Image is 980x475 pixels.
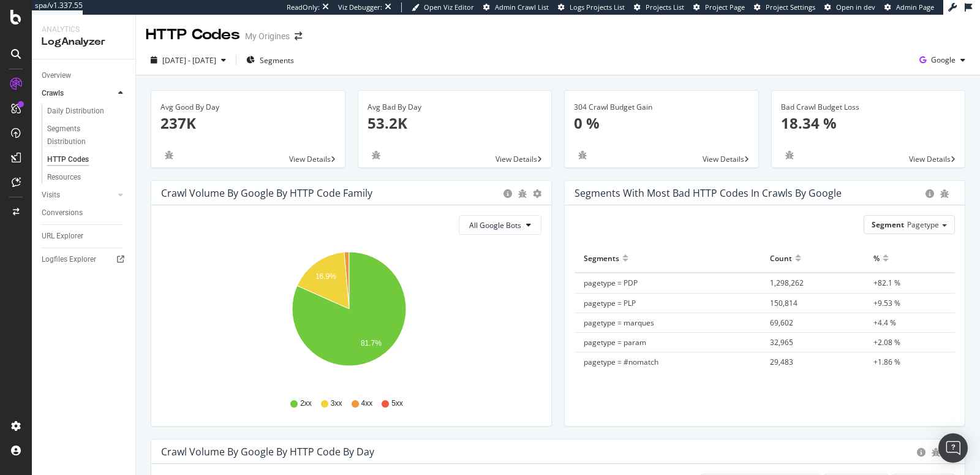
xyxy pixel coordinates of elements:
[47,171,127,184] a: Resources
[646,2,684,12] span: Projects List
[160,102,336,113] div: Avg Good By Day
[634,2,684,12] a: Projects List
[160,113,336,134] p: 237K
[574,113,749,134] p: 0 %
[47,153,127,166] a: HTTP Codes
[47,153,89,166] div: HTTP Codes
[162,55,216,66] span: [DATE] - [DATE]
[518,189,527,198] div: bug
[770,248,792,268] div: Count
[584,337,646,348] span: pagetype = param
[42,230,127,243] a: URL Explorer
[693,2,745,12] a: Project Page
[754,2,815,12] a: Project Settings
[824,2,875,12] a: Open in dev
[146,25,240,45] div: HTTP Codes
[161,245,537,387] div: A chart.
[533,189,541,198] div: gear
[917,448,925,457] div: circle-info
[42,25,126,35] div: Analytics
[574,151,591,159] div: bug
[574,102,749,113] div: 304 Crawl Budget Gain
[42,253,96,266] div: Logfiles Explorer
[47,171,81,184] div: Resources
[884,2,934,12] a: Admin Page
[584,317,654,328] span: pagetype = marques
[873,278,900,288] span: +82.1 %
[367,113,543,134] p: 53.2K
[873,337,900,348] span: +2.08 %
[287,2,320,12] div: ReadOnly:
[907,219,939,230] span: Pagetype
[469,220,521,230] span: All Google Bots
[289,154,331,164] span: View Details
[361,398,373,409] span: 4xx
[873,317,896,328] span: +4.4 %
[260,55,294,66] span: Segments
[873,248,880,268] div: %
[295,32,302,40] div: arrow-right-arrow-left
[245,30,290,42] div: My Origines
[338,2,382,12] div: Viz Debugger:
[932,448,940,457] div: bug
[42,189,115,202] a: Visits
[367,102,543,113] div: Avg Bad By Day
[42,207,83,219] div: Conversions
[361,339,382,348] text: 81.7%
[42,253,127,266] a: Logfiles Explorer
[42,35,126,49] div: LogAnalyzer
[146,50,231,70] button: [DATE] - [DATE]
[47,123,127,148] a: Segments Distribution
[42,207,127,219] a: Conversions
[42,189,60,202] div: Visits
[770,278,804,288] span: 1,298,262
[42,69,127,82] a: Overview
[300,398,312,409] span: 2xx
[770,317,793,328] span: 69,602
[766,2,815,12] span: Project Settings
[503,189,512,198] div: circle-info
[42,230,83,243] div: URL Explorer
[584,357,658,367] span: pagetype = #nomatch
[570,2,625,12] span: Logs Projects List
[558,2,625,12] a: Logs Projects List
[584,278,638,288] span: pagetype = PDP
[872,219,904,230] span: Segment
[47,105,127,118] a: Daily Distribution
[584,248,619,268] div: Segments
[781,113,956,134] p: 18.34 %
[781,151,798,159] div: bug
[161,446,374,458] div: Crawl Volume by google by HTTP Code by Day
[909,154,951,164] span: View Details
[914,50,970,70] button: Google
[160,151,178,159] div: bug
[459,215,541,235] button: All Google Bots
[424,2,474,12] span: Open Viz Editor
[391,398,403,409] span: 5xx
[575,187,842,199] div: Segments with most bad HTTP codes in Crawls by google
[47,105,104,118] div: Daily Distribution
[412,2,474,12] a: Open Viz Editor
[781,102,956,113] div: Bad Crawl Budget Loss
[873,298,900,308] span: +9.53 %
[47,123,115,148] div: Segments Distribution
[836,2,875,12] span: Open in dev
[331,398,342,409] span: 3xx
[940,189,949,198] div: bug
[938,433,968,463] div: Open Intercom Messenger
[703,154,744,164] span: View Details
[873,357,900,367] span: +1.86 %
[496,154,537,164] span: View Details
[931,55,956,65] span: Google
[770,337,793,348] span: 32,965
[42,87,115,100] a: Crawls
[584,298,636,308] span: pagetype = PLP
[483,2,549,12] a: Admin Crawl List
[495,2,549,12] span: Admin Crawl List
[241,50,299,70] button: Segments
[770,357,793,367] span: 29,483
[705,2,745,12] span: Project Page
[770,298,797,308] span: 150,814
[161,187,372,199] div: Crawl Volume by google by HTTP Code Family
[925,189,934,198] div: circle-info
